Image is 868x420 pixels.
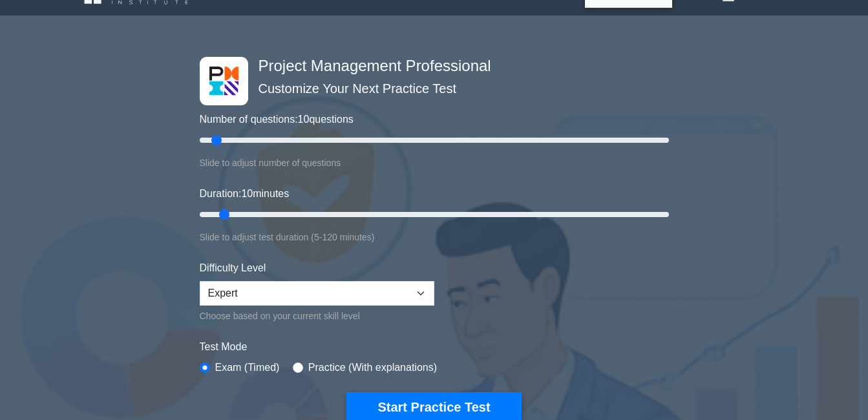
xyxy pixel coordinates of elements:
div: Slide to adjust test duration (5-120 minutes) [200,229,669,245]
div: Choose based on your current skill level [200,308,434,324]
span: 10 [298,114,310,125]
div: Slide to adjust number of questions [200,155,669,171]
label: Number of questions: questions [200,112,354,127]
h5: Customize Your Next Practice Test [253,81,606,96]
label: Test Mode [200,339,669,355]
label: Practice (With explanations) [308,360,437,375]
h4: Project Management Professional [253,57,606,76]
label: Exam (Timed) [215,360,280,375]
label: Duration: minutes [200,186,290,202]
label: Difficulty Level [200,260,266,276]
span: 10 [241,188,253,199]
